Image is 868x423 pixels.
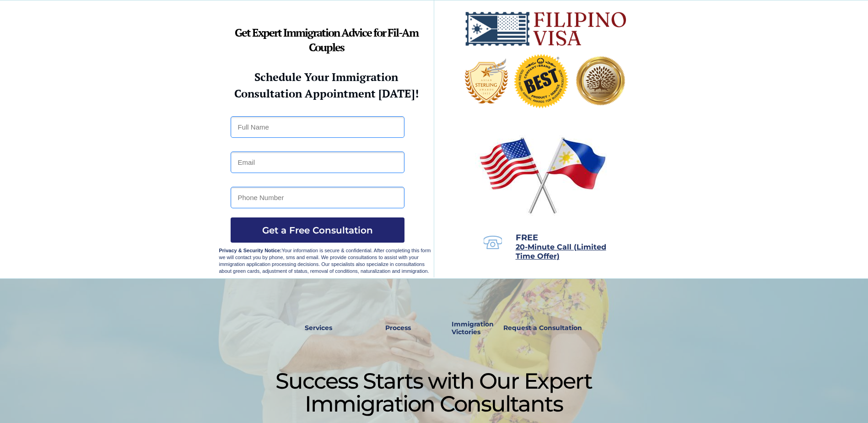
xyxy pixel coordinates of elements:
a: Process [381,318,415,339]
button: Get a Free Consultation [231,217,404,243]
input: Email [231,152,404,173]
strong: Consultation Appointment [DATE]! [234,86,419,101]
span: Get a Free Consultation [231,225,404,236]
strong: Services [305,324,332,332]
a: Services [299,318,339,339]
strong: Get Expert Immigration Advice for Fil-Am Couples [235,25,418,54]
span: 20-Minute Call (Limited Time Offer) [516,243,606,260]
strong: Immigration Victories [452,320,494,336]
a: Request a Consultation [499,318,586,339]
input: Phone Number [231,187,404,208]
strong: Process [385,324,411,332]
a: 20-Minute Call (Limited Time Offer) [516,244,606,260]
span: FREE [516,233,538,243]
strong: Request a Consultation [503,324,582,332]
a: Immigration Victories [448,318,479,339]
span: Success Starts with Our Expert Immigration Consultants [275,368,592,417]
span: Your information is secure & confidential. After completing this form we will contact you by phon... [219,248,431,274]
strong: Schedule Your Immigration [254,70,398,84]
input: Full Name [231,116,404,138]
strong: Privacy & Security Notice: [219,248,282,253]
